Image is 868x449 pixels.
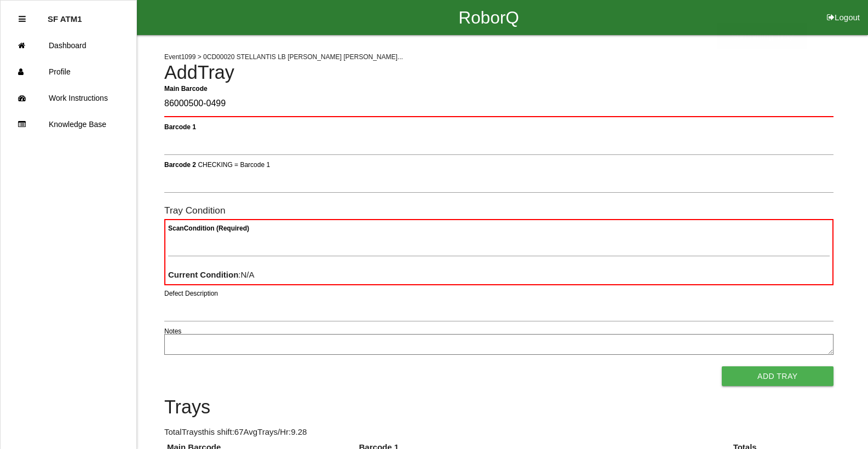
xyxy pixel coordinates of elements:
b: Barcode 2 [164,160,196,168]
span: Event 1099 > 0CD00020 STELLANTIS LB [PERSON_NAME] [PERSON_NAME]... [164,53,403,61]
label: Notes [164,326,181,336]
h4: Add Tray [164,62,833,83]
p: SF ATM1 [48,6,82,24]
h4: Trays [164,397,833,418]
a: Knowledge Base [1,111,136,137]
div: Submitting Tray [717,23,807,49]
b: Current Condition [168,270,238,279]
label: Defect Description [164,289,218,298]
input: Required [164,91,833,117]
b: Main Barcode [164,84,208,92]
a: Work Instructions [1,85,136,111]
button: Add Tray [722,366,833,386]
p: Total Trays this shift: 67 Avg Trays /Hr: 9.28 [164,426,833,439]
h6: Tray Condition [164,205,833,216]
a: Dashboard [1,32,136,59]
a: Profile [1,59,136,85]
b: Scan Condition (Required) [168,225,249,232]
span: CHECKING = Barcode 1 [198,160,270,168]
b: Barcode 1 [164,123,196,130]
div: Close [19,6,26,32]
span: : N/A [168,270,255,279]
